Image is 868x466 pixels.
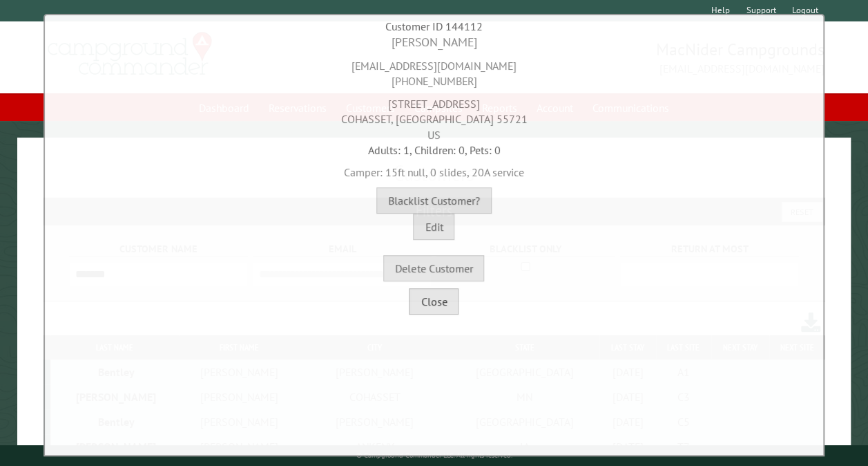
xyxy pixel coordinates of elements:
[376,187,492,214] button: Blacklist Customer?
[409,288,459,315] button: Close
[356,451,512,460] small: © Campground Commander LLC. All rights reserved.
[48,51,820,89] div: [EMAIL_ADDRESS][DOMAIN_NAME] [PHONE_NUMBER]
[48,34,820,51] div: [PERSON_NAME]
[48,89,820,142] div: [STREET_ADDRESS] COHASSET, [GEOGRAPHIC_DATA] 55721 US
[48,142,820,158] div: Adults: 1, Children: 0, Pets: 0
[48,158,820,180] div: Camper: 15ft null, 0 slides, 20A service
[383,255,484,281] button: Delete Customer
[48,19,820,34] div: Customer ID 144112
[413,214,454,240] button: Edit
